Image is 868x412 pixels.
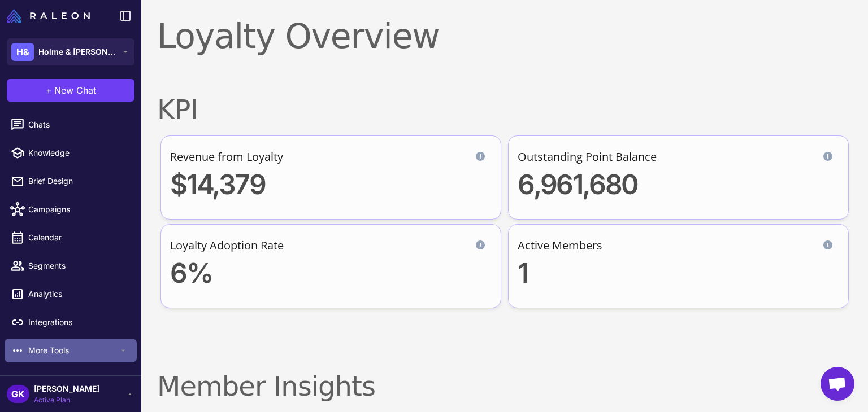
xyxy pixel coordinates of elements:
span: Integrations [28,316,128,328]
button: +New Chat [7,79,134,102]
span: Holme & [PERSON_NAME] [38,46,118,58]
a: Calendar [5,226,137,249]
h2: KPI [157,93,852,126]
span: 6,961,680 [518,168,637,201]
a: Campaigns [5,198,137,221]
img: Raleon Logo [7,9,90,23]
span: Brief Design [28,175,128,187]
a: Chats [5,113,137,137]
span: Chats [28,119,128,131]
a: Integrations [5,310,137,334]
span: 1 [518,256,528,290]
div: H& [11,43,34,61]
a: Knowledge [5,141,137,165]
span: Active Plan [34,395,99,405]
div: Outstanding Point Balance [518,149,657,164]
div: GK [7,385,29,403]
div: Active Members [518,238,602,253]
button: H&Holme & [PERSON_NAME] [7,38,134,65]
a: Analytics [5,282,137,306]
span: + [46,84,52,97]
div: Revenue from Loyalty [170,149,283,164]
a: Brief Design [5,169,137,193]
span: Segments [28,260,128,272]
span: More Tools [28,344,119,357]
h1: Loyalty Overview [157,16,852,56]
a: Segments [5,254,137,278]
span: Campaigns [28,203,128,216]
a: Raleon Logo [7,9,94,23]
span: New Chat [54,84,96,97]
span: 6% [170,256,212,290]
span: Knowledge [28,147,128,159]
span: Calendar [28,231,128,244]
h2: Member Insights [157,369,852,403]
div: Open chat [821,367,854,401]
span: [PERSON_NAME] [34,383,99,395]
span: Analytics [28,288,128,300]
span: $14,379 [170,168,265,201]
div: Loyalty Adoption Rate [170,238,284,253]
